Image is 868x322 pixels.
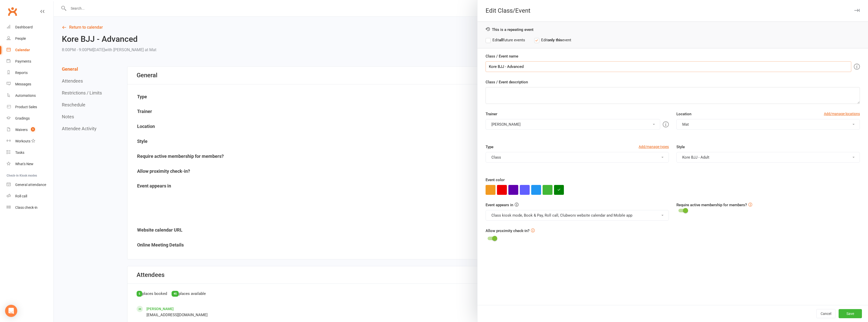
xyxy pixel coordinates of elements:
[486,210,669,221] button: Class kiosk mode, Book & Pay, Roll call, Clubworx website calendar and Mobile app
[676,203,747,207] label: Require active membership for members?
[15,59,31,63] div: Payments
[7,101,53,113] a: Product Sales
[676,111,691,117] label: Location
[15,162,33,166] div: What's New
[7,33,53,44] a: People
[5,305,17,317] div: Open Intercom Messenger
[486,144,493,150] label: Type
[15,183,46,187] div: General attendance
[7,79,53,90] a: Messages
[486,53,518,59] label: Class / Event name
[486,27,860,32] div: This is a repeating event
[486,79,528,85] label: Class / Event description
[534,37,571,43] label: Edit event
[839,309,862,318] button: Save
[15,139,30,143] div: Workouts
[486,202,513,208] label: Event appears in
[7,158,53,170] a: What's New
[499,38,503,42] strong: all
[15,116,30,120] div: Gradings
[477,7,868,14] div: Edit Class/Event
[676,152,860,163] button: Kore BJJ - Adult
[486,119,660,130] button: [PERSON_NAME]
[7,44,53,56] a: Calendar
[7,179,53,191] a: General attendance kiosk mode
[7,202,53,213] a: Class kiosk mode
[486,111,497,117] label: Trainer
[15,48,30,52] div: Calendar
[15,71,28,75] div: Reports
[15,105,37,109] div: Product Sales
[15,194,27,198] div: Roll call
[7,56,53,67] a: Payments
[824,111,860,117] a: Add/manage locations
[486,177,505,183] label: Event color
[15,205,38,210] div: Class check-in
[15,150,24,155] div: Tasks
[31,127,35,131] span: 5
[15,93,36,98] div: Automations
[15,36,26,41] div: People
[15,82,31,86] div: Messages
[676,119,860,130] button: Mat
[7,113,53,124] a: Gradings
[7,136,53,147] a: Workouts
[7,90,53,101] a: Automations
[7,124,53,136] a: Waivers 5
[486,152,669,163] button: Class
[486,228,529,234] label: Allow proximity check-in?
[6,5,19,18] a: Clubworx
[7,191,53,202] a: Roll call
[15,25,33,29] div: Dashboard
[548,38,562,42] strong: only this
[486,61,851,72] input: Enter event name
[486,37,525,43] label: Edit future events
[639,144,669,149] a: Add/manage types
[676,144,685,150] label: Style
[7,67,53,79] a: Reports
[682,122,689,127] span: Mat
[7,22,53,33] a: Dashboard
[7,147,53,158] a: Tasks
[816,309,836,318] button: Cancel
[15,128,28,132] div: Waivers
